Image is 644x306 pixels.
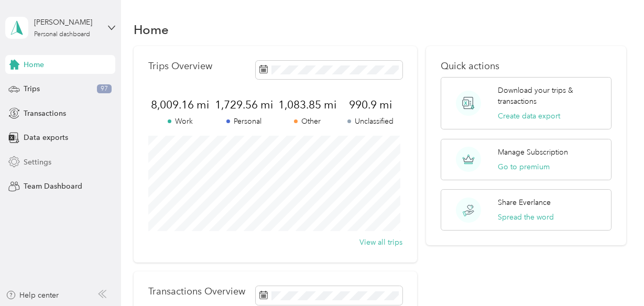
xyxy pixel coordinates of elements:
span: 8,009.16 mi [148,97,212,112]
p: Unclassified [339,116,402,127]
p: Download your trips & transactions [498,85,604,107]
div: Personal dashboard [34,31,90,38]
h1: Home [134,24,169,35]
p: Share Everlance [498,197,551,208]
span: 97 [97,84,112,94]
span: 1,083.85 mi [276,97,339,112]
span: Trips [24,83,40,94]
button: Go to premium [498,161,550,172]
p: Trips Overview [148,61,212,72]
span: Settings [24,157,51,168]
iframe: Everlance-gr Chat Button Frame [585,247,644,306]
span: 1,729.56 mi [212,97,276,112]
div: [PERSON_NAME] [34,17,100,28]
p: Quick actions [441,61,611,72]
span: Team Dashboard [24,181,82,192]
p: Transactions Overview [148,286,245,297]
p: Manage Subscription [498,147,568,158]
p: Personal [212,116,276,127]
button: Create data export [498,111,560,122]
span: Data exports [24,132,68,143]
button: Spread the word [498,212,554,223]
p: Other [276,116,339,127]
span: Home [24,59,44,70]
button: View all trips [359,237,402,248]
span: 990.9 mi [339,97,402,112]
p: Work [148,116,212,127]
button: Help center [6,290,59,301]
span: Transactions [24,108,66,119]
